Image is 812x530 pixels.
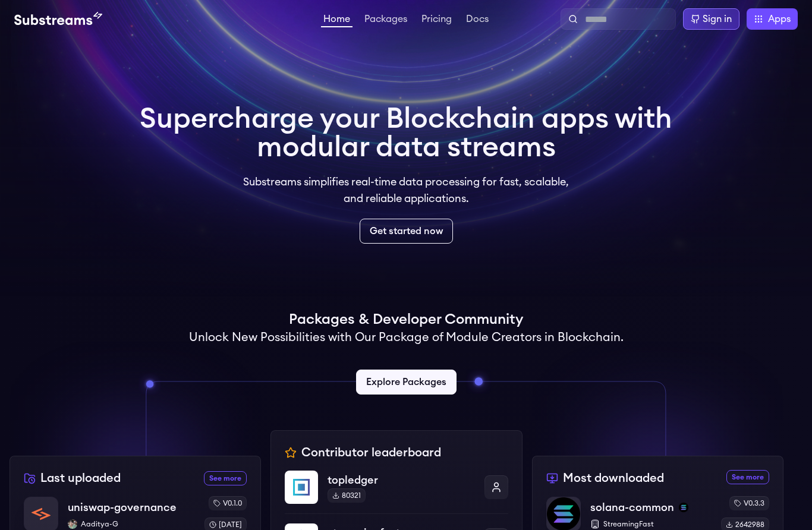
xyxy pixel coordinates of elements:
[140,105,672,162] h1: Supercharge your Blockchain apps with modular data streams
[726,470,769,484] a: See more most downloaded packages
[68,519,195,529] p: Aaditya-G
[235,173,577,207] p: Substreams simplifies real-time data processing for fast, scalable, and reliable applications.
[729,496,769,510] div: v0.3.3
[189,329,624,346] h2: Unlock New Possibilities with Our Package of Module Creators in Blockchain.
[356,370,457,395] a: Explore Packages
[590,519,712,529] p: StreamingFast
[683,8,739,30] a: Sign in
[703,12,732,26] div: Sign in
[768,12,791,26] span: Apps
[419,14,454,26] a: Pricing
[321,14,353,27] a: Home
[285,471,318,504] img: topledger
[679,503,688,512] img: solana
[68,499,177,516] p: uniswap-governance
[68,519,77,529] img: Aaditya-G
[204,471,247,485] a: See more recently uploaded packages
[362,14,410,26] a: Packages
[360,219,453,244] a: Get started now
[328,472,474,488] p: topledger
[14,12,102,26] img: Substream's logo
[590,499,674,516] p: solana-common
[209,496,247,510] div: v0.1.0
[285,471,508,513] a: topledgertopledger80321
[328,488,366,503] div: 80321
[464,14,491,26] a: Docs
[289,310,523,329] h1: Packages & Developer Community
